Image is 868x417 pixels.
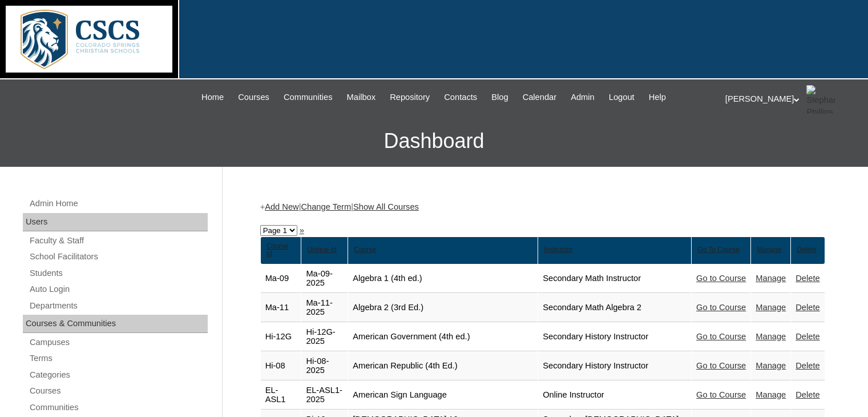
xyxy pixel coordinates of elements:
td: American Republic (4th Ed.) [348,352,538,380]
span: Blog [491,91,508,104]
a: Logout [603,91,640,104]
div: [PERSON_NAME] [725,85,857,114]
img: Stephanie Phillips [806,85,835,114]
a: Terms [29,351,208,366]
a: Auto Login [29,282,208,296]
td: Hi-12G-2025 [301,323,348,351]
a: Calendar [517,91,562,104]
span: Repository [390,91,430,104]
a: Students [29,266,208,280]
a: Courses [29,384,208,398]
td: Secondary Math Instructor [538,264,691,293]
a: Go to Course [696,303,746,312]
a: Categories [29,368,208,382]
u: Delete [797,246,817,254]
span: Communities [284,91,333,104]
td: Secondary History Instructor [538,352,691,380]
a: Go to Course [696,361,746,370]
a: Go to Course [696,332,746,341]
td: Ma-09-2025 [301,264,348,293]
td: American Sign Language [348,381,538,410]
a: Manage [756,390,786,399]
a: Manage [756,332,786,341]
td: Secondary Math Algebra 2 [538,294,691,322]
td: Ma-11-2025 [301,294,348,322]
a: Delete [796,332,819,341]
a: Manage [756,274,786,283]
a: Admin [565,91,600,104]
a: Campuses [29,335,208,350]
a: Courses [232,91,275,104]
span: Logout [609,91,635,104]
span: Admin [571,91,595,104]
u: Instructor [544,246,572,254]
u: Course Id [267,242,289,258]
a: Blog [486,91,514,104]
a: Manage [756,303,786,312]
a: Contacts [438,91,483,104]
td: Hi-08-2025 [301,352,348,380]
td: Ma-11 [261,294,301,322]
a: Communities [278,91,338,104]
td: EL-ASL1-2025 [301,381,348,410]
a: Delete [796,390,819,399]
span: Courses [238,91,269,104]
td: Hi-08 [261,352,301,380]
a: Add New [265,202,298,211]
u: Course [354,246,376,254]
a: Change Term [301,202,351,211]
a: Go to Course [696,390,746,399]
td: American Government (4th ed.) [348,323,538,351]
a: Departments [29,299,208,313]
td: Online Instructor [538,381,691,410]
a: Delete [796,274,819,283]
a: Help [643,91,672,104]
td: Secondary History Instructor [538,323,691,351]
a: Delete [796,361,819,370]
a: Home [196,91,229,104]
td: Hi-12G [261,323,301,351]
span: Mailbox [347,91,376,104]
a: Manage [756,361,786,370]
td: Algebra 1 (4th ed.) [348,264,538,293]
td: EL-ASL1 [261,381,301,410]
a: Repository [384,91,435,104]
span: Contacts [444,91,477,104]
u: Manage [757,246,781,254]
u: Unique Id [307,246,336,254]
span: Home [201,91,224,104]
a: Delete [796,303,819,312]
span: Help [649,91,666,104]
a: Mailbox [341,91,382,104]
a: School Facilitators [29,250,208,264]
a: Faculty & Staff [29,234,208,248]
a: Show All Courses [353,202,419,211]
img: logo-white.png [6,6,172,73]
u: Go To Course [697,246,740,254]
a: » [300,226,304,235]
td: Algebra 2 (3rd Ed.) [348,294,538,322]
a: Admin Home [29,197,208,211]
div: Users [23,213,208,231]
div: Courses & Communities [23,315,208,333]
a: Go to Course [696,274,746,283]
span: Calendar [523,91,556,104]
td: Ma-09 [261,264,301,293]
a: Communities [29,400,208,415]
div: + | | [260,201,825,213]
h3: Dashboard [6,115,862,167]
